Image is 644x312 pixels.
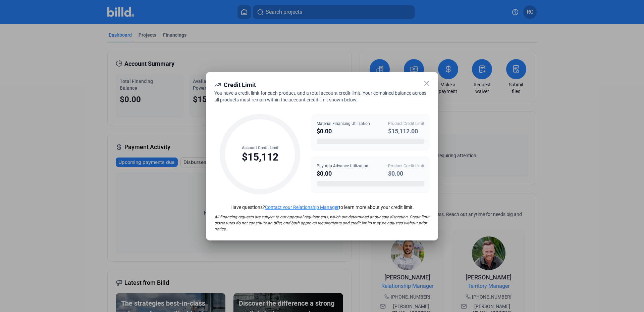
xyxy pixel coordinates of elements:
a: Contact your Relationship Manager [265,205,339,210]
div: Account Credit Limit [242,145,278,151]
div: $15,112 [242,151,278,164]
div: $0.00 [388,169,424,178]
div: $15,112.00 [388,127,424,136]
div: $0.00 [317,169,368,178]
span: Credit Limit [224,81,256,88]
div: $0.00 [317,127,370,136]
div: Pay App Advance Utilization [317,163,368,169]
span: You have a credit limit for each product, and a total account credit limit. Your combined balance... [214,90,426,102]
div: Product Credit Limit [388,163,424,169]
span: Have questions? to learn more about your credit limit. [230,205,414,210]
div: Material Financing Utilization [317,121,370,127]
div: Product Credit Limit [388,121,424,127]
span: All financing requests are subject to our approval requirements, which are determined at our sole... [214,215,429,231]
